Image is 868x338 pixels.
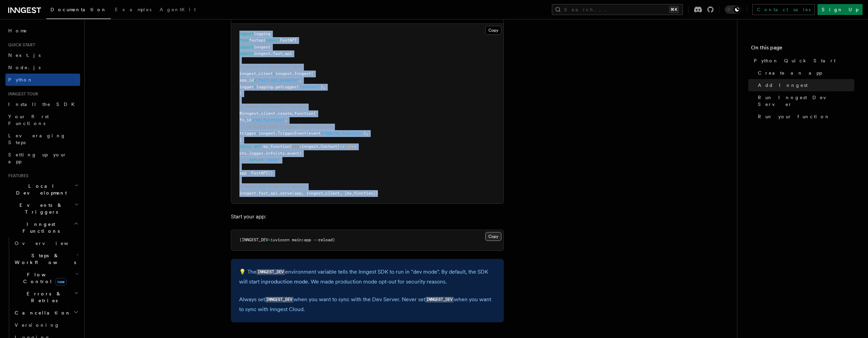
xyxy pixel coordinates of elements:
a: Contact sales [752,4,815,15]
span: Flow Control [12,271,75,285]
span: Overview [15,241,85,246]
span: Node.js [8,65,41,70]
span: FastAPI [280,38,297,43]
span: Run your function [758,113,830,120]
span: Errors & Retries [12,290,74,304]
span: info [266,151,275,156]
span: Your first Functions [8,114,49,126]
span: = [251,118,254,122]
a: Node.js [5,61,80,74]
span: = [254,84,256,89]
span: , [285,118,287,122]
button: Cancellation [12,307,80,319]
span: Next.js [8,52,41,58]
span: logger [249,151,263,156]
span: , [299,78,301,82]
span: ctx [292,144,299,149]
span: : [299,144,301,149]
span: FastAPI [251,171,268,175]
span: trigger [239,131,256,136]
span: Add Inngest [758,82,808,89]
button: Toggle dark mode [725,5,741,14]
span: . [247,151,249,156]
span: . [275,111,278,116]
a: Create an app [755,67,854,79]
span: inngest [239,191,256,196]
a: Examples [111,2,156,18]
button: Copy [485,26,501,35]
span: str [347,144,354,149]
span: # Create an Inngest function [239,104,306,109]
span: inngest [254,45,270,49]
span: def [254,144,261,149]
span: = [268,237,270,242]
span: Versioning [15,322,60,328]
span: . [292,71,294,76]
span: -> [340,144,344,149]
a: AgentKit [156,2,200,18]
span: = [273,71,275,76]
span: import [239,31,254,36]
span: (event [306,131,321,136]
button: Copy [485,232,501,241]
span: "done" [266,157,280,162]
p: 💡 The environment variable tells the Inngest SDK to run in "dev mode". By default, the SDK will s... [239,267,496,287]
span: Local Development [5,183,74,196]
button: Flow Controlnew [12,268,80,288]
a: Your first Functions [5,110,80,129]
span: app [239,171,247,175]
a: Run Inngest Dev Server [755,91,854,110]
span: Inngest tour [5,91,38,97]
span: . [278,191,280,196]
span: ( [297,84,299,89]
span: logger [239,84,254,89]
p: Always set when you want to sync with the Dev Server. Never set when you want to sync with Innges... [239,295,496,314]
span: create_function [278,111,313,116]
p: Start your app: [231,212,504,221]
span: # Create an Inngest client [239,64,301,69]
span: ( [311,71,313,76]
span: ), [364,131,368,136]
span: (INNGEST_DEV [239,237,268,242]
span: (app, inngest_client, [my_function]) [292,191,378,196]
span: import [239,51,254,56]
span: . [263,151,266,156]
span: Documentation [50,7,107,12]
button: Search...⌘K [552,4,683,15]
span: ) [239,138,242,142]
a: Next.js [5,49,80,61]
span: Run Inngest Dev Server [758,94,854,108]
span: fastapi [249,38,266,43]
span: Install the SDK [8,102,79,107]
span: inngest. [259,131,278,136]
span: # Event that triggers this function [249,124,333,129]
a: Home [5,25,80,37]
span: TriggerEvent [278,131,306,136]
span: ( [290,144,292,149]
button: Events & Triggers [5,199,80,218]
span: Steps & Workflows [12,252,76,266]
span: inngest [275,71,292,76]
span: . [270,51,273,56]
span: "my_function" [254,118,285,122]
span: fast_api [259,191,278,196]
span: Create an app [758,70,822,76]
a: Setting up your app [5,149,80,168]
button: Steps & Workflows [12,249,80,268]
a: Overview [12,237,80,249]
code: INNGEST_DEV [256,269,285,275]
span: import [266,38,280,43]
span: "app/my_function" [323,131,364,136]
span: fast_api [273,51,292,56]
span: Features [5,173,28,179]
span: Python Quick Start [754,57,836,64]
span: = [247,171,249,175]
span: Examples [115,7,151,12]
a: Install the SDK [5,98,80,110]
span: Setting up your app [8,152,67,164]
span: "uvicorn" [299,84,321,89]
span: . [256,191,259,196]
span: # Serve the Inngest endpoint [239,184,306,189]
span: getLogger [275,84,297,89]
button: Errors & Retries [12,288,80,307]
